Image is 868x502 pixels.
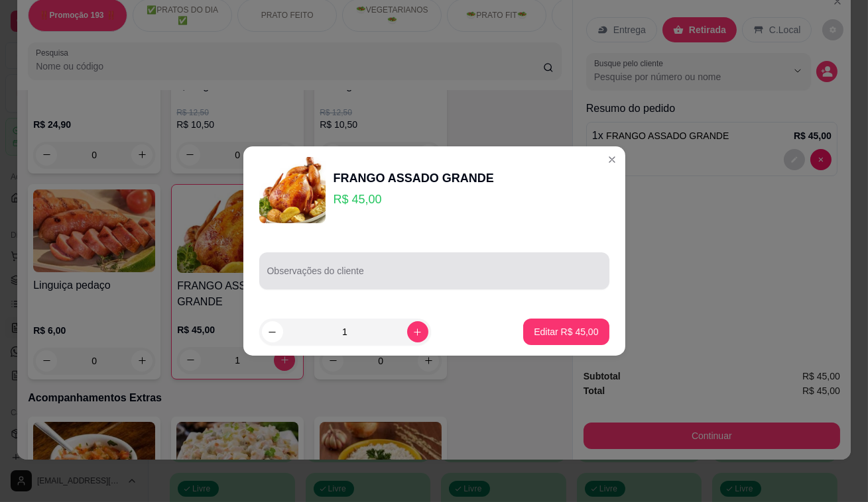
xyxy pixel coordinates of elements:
[267,270,601,283] input: Observações do cliente
[523,319,609,345] button: Editar R$ 45,00
[334,169,494,187] div: FRANGO ASSADO GRANDE
[259,157,326,223] img: product-image
[407,321,428,342] button: increase-product-quantity
[534,325,598,338] p: Editar R$ 45,00
[262,321,283,342] button: decrease-product-quantity
[601,149,623,170] button: Close
[334,190,494,209] p: R$ 45,00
